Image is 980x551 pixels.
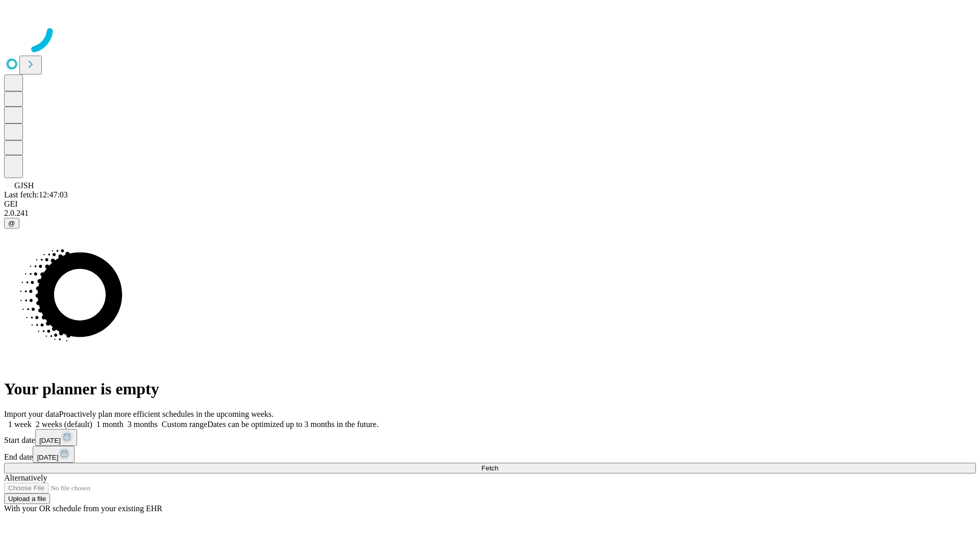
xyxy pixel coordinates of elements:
[4,199,976,209] div: GEI
[35,429,77,446] button: [DATE]
[4,446,976,463] div: End date
[4,190,68,199] span: Last fetch: 12:47:03
[207,420,378,429] span: Dates can be optimized up to 3 months in the future.
[4,380,976,398] h1: Your planner is empty
[4,493,50,504] button: Upload a file
[128,420,158,429] span: 3 months
[4,504,162,513] span: With your OR schedule from your existing EHR
[4,473,47,482] span: Alternatively
[481,464,498,472] span: Fetch
[36,420,92,429] span: 2 weeks (default)
[4,463,976,473] button: Fetch
[4,218,19,229] button: @
[14,181,34,190] span: GJSH
[4,209,976,218] div: 2.0.241
[4,410,59,418] span: Import your data
[4,429,976,446] div: Start date
[39,437,61,444] span: [DATE]
[8,420,32,429] span: 1 week
[162,420,207,429] span: Custom range
[33,446,75,463] button: [DATE]
[37,454,58,461] span: [DATE]
[8,219,15,227] span: @
[96,420,124,429] span: 1 month
[59,410,274,418] span: Proactively plan more efficient schedules in the upcoming weeks.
